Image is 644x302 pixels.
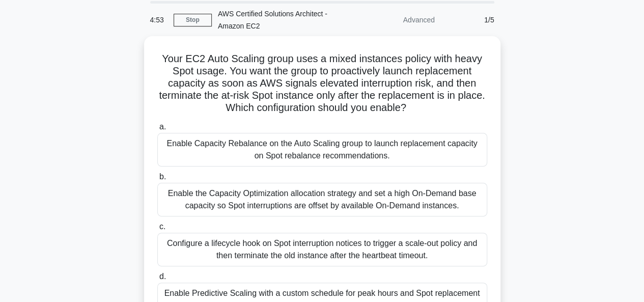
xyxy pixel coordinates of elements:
[352,10,441,30] div: Advanced
[157,233,487,266] div: Configure a lifecycle hook on Spot interruption notices to trigger a scale-out policy and then te...
[441,10,500,30] div: 1/5
[144,10,174,30] div: 4:53
[159,272,166,281] span: d.
[157,183,487,216] div: Enable the Capacity Optimization allocation strategy and set a high On-Demand base capacity so Sp...
[212,4,352,36] div: AWS Certified Solutions Architect - Amazon EC2
[159,172,166,181] span: b.
[159,222,165,231] span: c.
[156,52,488,115] h5: Your EC2 Auto Scaling group uses a mixed instances policy with heavy Spot usage. You want the gro...
[157,133,487,167] div: Enable Capacity Rebalance on the Auto Scaling group to launch replacement capacity on Spot rebala...
[159,122,166,131] span: a.
[174,14,212,26] a: Stop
